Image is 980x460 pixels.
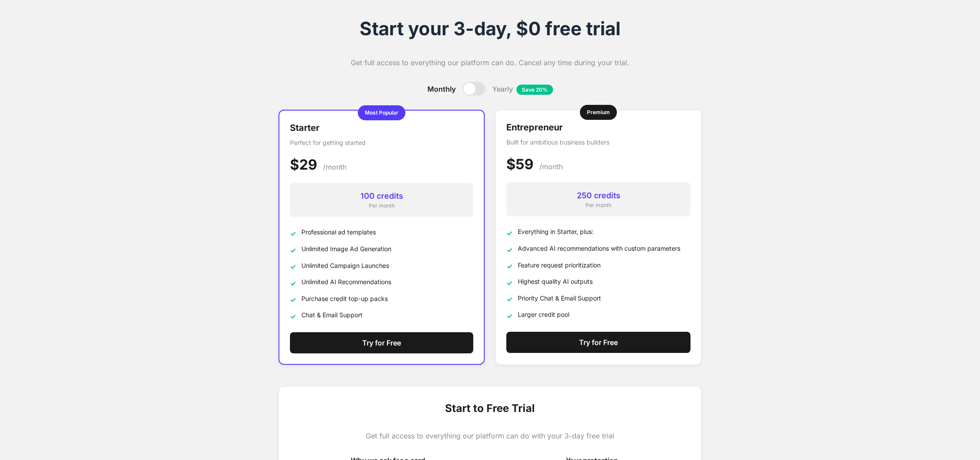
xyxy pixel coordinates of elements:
[290,138,473,147] p: Perfect for getting started
[518,244,680,253] span: Advanced AI recommendations with custom parameters
[290,261,296,272] span: ✓
[516,85,553,95] span: Save 20%
[290,294,296,305] span: ✓
[278,57,702,68] p: Get full access to everything our platform can do. Cancel any time during your trial.
[518,310,569,319] span: Larger credit pool
[290,332,473,353] button: Try for Free
[506,278,512,288] span: ✓
[301,294,388,303] span: Purchase credit top-up packs
[290,278,296,289] span: ✓
[518,277,593,286] span: Highest quality AI outputs
[290,121,473,134] h3: Starter
[301,227,376,237] span: Professional ad templates
[513,189,683,201] div: 250 credits
[506,228,512,238] span: ✓
[427,84,456,94] span: Monthly
[518,260,601,270] span: Feature request prioritization
[506,245,512,255] span: ✓
[539,162,563,171] span: /month
[445,401,535,416] span: Start to Free Trial
[506,156,534,173] span: $59
[518,293,601,303] span: Priority Chat & Email Support
[290,311,296,322] span: ✓
[301,261,389,270] span: Unlimited Campaign Launches
[492,84,553,94] span: Yearly
[290,245,296,256] span: ✓
[290,156,317,173] span: $29
[506,311,512,321] span: ✓
[278,18,702,40] h1: Start your 3-day, $0 free trial
[518,227,594,236] span: Everything in Starter, plus:
[323,163,346,171] span: /month
[301,244,391,253] span: Unlimited Image Ad Generation
[290,228,296,239] span: ✓
[506,121,690,134] h3: Entrepreneur
[506,294,512,304] span: ✓
[297,202,466,210] div: Per month
[513,201,683,209] div: Per month
[301,310,363,319] span: Chat & Email Support
[301,277,391,286] span: Unlimited AI Recommendations
[506,137,690,147] p: Built for ambitious business builders
[293,430,687,441] p: Get full access to everything our platform can do with your 3-day free trial
[297,190,466,202] div: 100 credits
[506,261,512,271] span: ✓
[506,332,690,353] button: Try for Free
